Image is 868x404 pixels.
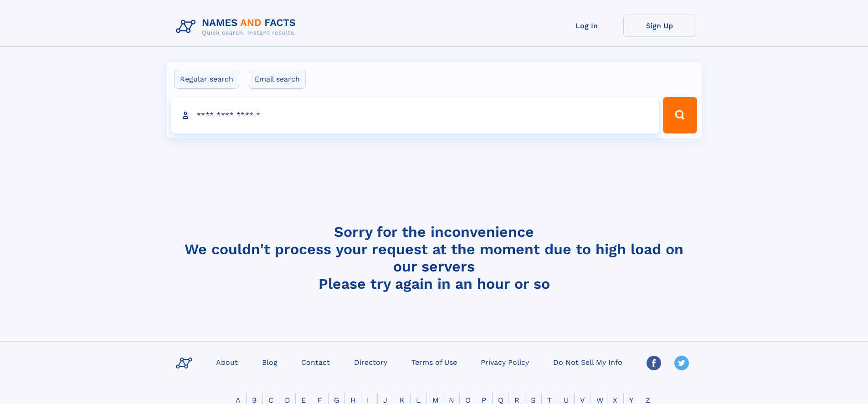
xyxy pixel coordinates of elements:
a: Terms of Use [408,355,461,368]
a: Sign Up [623,15,696,37]
a: Contact [298,355,334,368]
a: Blog [258,355,281,368]
label: Email search [249,70,306,89]
img: Facebook [647,356,661,370]
h4: Sorry for the inconvenience We couldn't process your request at the moment due to high load on ou... [172,223,696,292]
img: Logo Names and Facts [172,15,303,39]
label: Regular search [174,70,239,89]
input: search input [171,97,659,133]
a: Do Not Sell My Info [550,355,626,368]
button: Search Button [663,97,697,133]
img: Twitter [674,356,689,370]
a: Log In [550,15,623,37]
a: Privacy Policy [477,355,533,368]
a: Directory [350,355,391,368]
a: About [212,355,241,368]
